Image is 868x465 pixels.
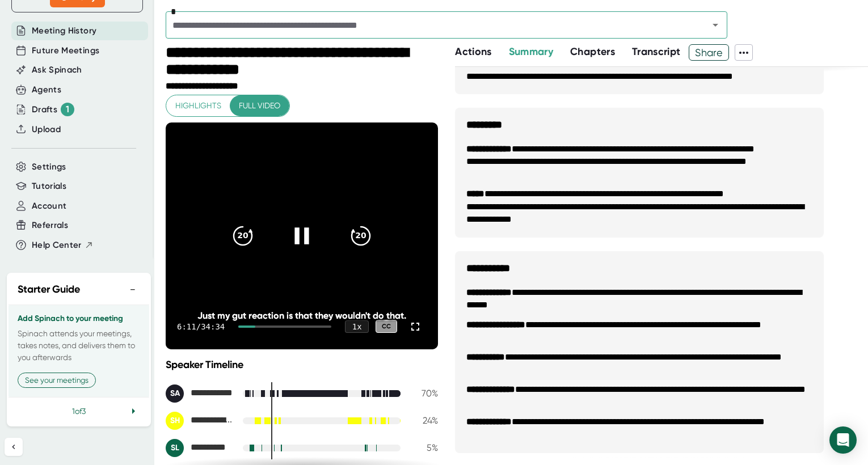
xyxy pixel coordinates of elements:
[455,45,491,58] span: Actions
[32,200,66,213] button: Account
[376,320,397,333] div: CC
[166,384,234,403] div: Sharon Albin
[166,95,230,116] button: Highlights
[18,314,140,323] h3: Add Spinach to your meeting
[32,239,82,252] span: Help Center
[32,123,61,136] button: Upload
[18,328,140,363] p: Spinach attends your meetings, takes notes, and delivers them to you afterwards
[32,160,66,174] button: Settings
[230,95,289,116] button: Full video
[32,180,66,193] button: Tutorials
[509,44,553,60] button: Summary
[18,373,96,388] button: See your meetings
[175,99,221,113] span: Highlights
[32,83,61,96] button: Agents
[570,45,615,58] span: Chapters
[5,438,23,456] button: Collapse sidebar
[632,44,681,60] button: Transcript
[410,388,438,399] div: 70 %
[345,320,369,333] div: 1 x
[689,43,728,62] span: Share
[166,439,234,457] div: Sera Lewis
[570,44,615,60] button: Chapters
[177,322,225,331] div: 6:11 / 34:34
[166,412,184,430] div: SH
[707,17,723,33] button: Open
[239,99,280,113] span: Full video
[72,407,86,416] span: 1 of 3
[632,45,681,58] span: Transcript
[32,103,74,116] button: Drafts 1
[166,412,234,430] div: Sarah Hammond
[125,281,140,298] button: −
[509,45,553,58] span: Summary
[32,64,82,77] button: Ask Spinach
[32,24,96,37] button: Meeting History
[410,442,438,453] div: 5 %
[689,44,729,61] button: Share
[455,44,491,60] button: Actions
[32,219,68,232] button: Referrals
[32,44,99,57] button: Future Meetings
[61,103,74,116] div: 1
[18,282,80,297] h2: Starter Guide
[32,239,94,252] button: Help Center
[410,415,438,426] div: 24 %
[166,439,184,457] div: SL
[32,103,74,116] div: Drafts
[829,426,857,454] div: Open Intercom Messenger
[166,358,438,371] div: Speaker Timeline
[166,384,184,403] div: SA
[193,310,411,321] div: Just my gut reaction is that they wouldn't do that.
